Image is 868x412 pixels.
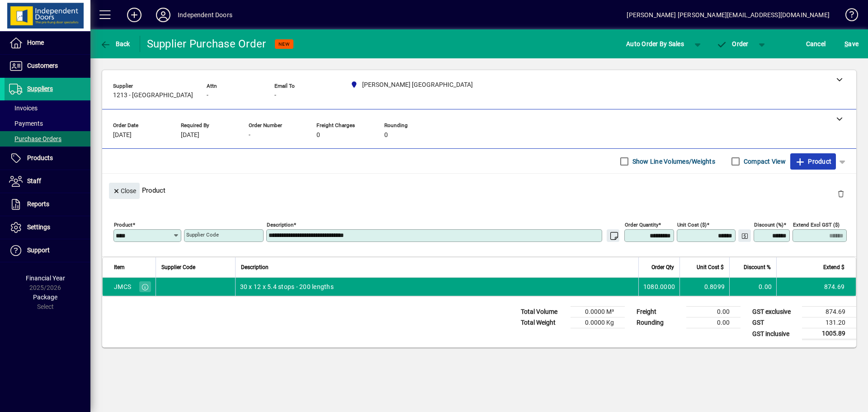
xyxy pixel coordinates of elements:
[677,222,707,228] mat-label: Unit Cost ($)
[823,262,844,272] span: Extend $
[27,62,58,69] span: Customers
[5,100,90,116] a: Invoices
[100,40,130,47] span: Back
[27,246,50,254] span: Support
[5,55,90,77] a: Customers
[571,317,625,328] td: 0.0000 Kg
[120,7,149,23] button: Add
[5,147,90,170] a: Products
[712,36,753,52] button: Order
[5,193,90,216] a: Reports
[178,8,232,22] div: Independent Doors
[748,328,802,340] td: GST inclusive
[9,120,43,127] span: Payments
[627,8,830,22] div: [PERSON_NAME] [PERSON_NAME][EMAIL_ADDRESS][DOMAIN_NAME]
[316,132,320,139] span: 0
[181,132,199,139] span: [DATE]
[744,262,771,272] span: Discount %
[806,37,826,51] span: Cancel
[804,36,828,52] button: Cancel
[793,222,840,228] mat-label: Extend excl GST ($)
[844,40,848,47] span: S
[571,307,625,317] td: 0.0000 M³
[830,183,852,204] button: Delete
[5,239,90,262] a: Support
[697,262,724,272] span: Unit Cost $
[738,229,751,242] button: Change Price Levels
[9,104,38,112] span: Invoices
[516,307,571,317] td: Total Volume
[186,232,219,238] mat-label: Supplier Code
[27,223,50,231] span: Settings
[651,262,674,272] span: Order Qty
[33,294,57,301] span: Package
[26,275,65,282] span: Financial Year
[830,189,852,198] app-page-header-button: Delete
[107,186,142,194] app-page-header-button: Close
[754,222,783,228] mat-label: Discount (%)
[9,135,61,142] span: Purchase Orders
[776,278,856,296] td: 874.69
[114,282,131,291] div: JMCS
[842,36,861,52] button: Save
[249,132,250,139] span: -
[109,183,140,199] button: Close
[207,92,208,99] span: -
[839,2,857,31] a: Knowledge Base
[802,307,856,317] td: 874.69
[802,317,856,328] td: 131.20
[241,262,269,272] span: Description
[631,157,715,166] label: Show Line Volumes/Weights
[149,7,178,23] button: Profile
[384,132,388,139] span: 0
[717,40,749,47] span: Order
[516,317,571,328] td: Total Weight
[5,170,90,193] a: Staff
[844,37,859,51] span: ave
[27,85,53,92] span: Suppliers
[114,222,132,228] mat-label: Product
[622,36,689,52] button: Auto Order By Sales
[632,317,686,328] td: Rounding
[626,37,684,51] span: Auto Order By Sales
[5,131,90,147] a: Purchase Orders
[748,317,802,328] td: GST
[27,200,49,208] span: Reports
[5,32,90,54] a: Home
[113,92,193,99] span: 1213 - [GEOGRAPHIC_DATA]
[729,278,776,296] td: 0.00
[686,317,741,328] td: 0.00
[267,222,293,228] mat-label: Description
[790,153,836,170] button: Product
[5,116,90,131] a: Payments
[114,262,125,272] span: Item
[113,132,132,139] span: [DATE]
[795,154,831,169] span: Product
[625,222,658,228] mat-label: Order Quantity
[27,39,44,46] span: Home
[5,216,90,239] a: Settings
[27,154,53,161] span: Products
[742,157,786,166] label: Compact View
[98,36,132,52] button: Back
[240,282,334,291] span: 30 x 12 x 5.4 stops - 200 lengths
[679,278,729,296] td: 0.8099
[161,262,195,272] span: Supplier Code
[802,328,856,340] td: 1005.89
[638,278,679,296] td: 1080.0000
[748,307,802,317] td: GST exclusive
[686,307,741,317] td: 0.00
[274,92,276,99] span: -
[278,41,290,47] span: NEW
[90,36,140,52] app-page-header-button: Back
[147,37,266,51] div: Supplier Purchase Order
[27,177,41,185] span: Staff
[632,307,686,317] td: Freight
[113,184,136,199] span: Close
[102,174,856,207] div: Product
